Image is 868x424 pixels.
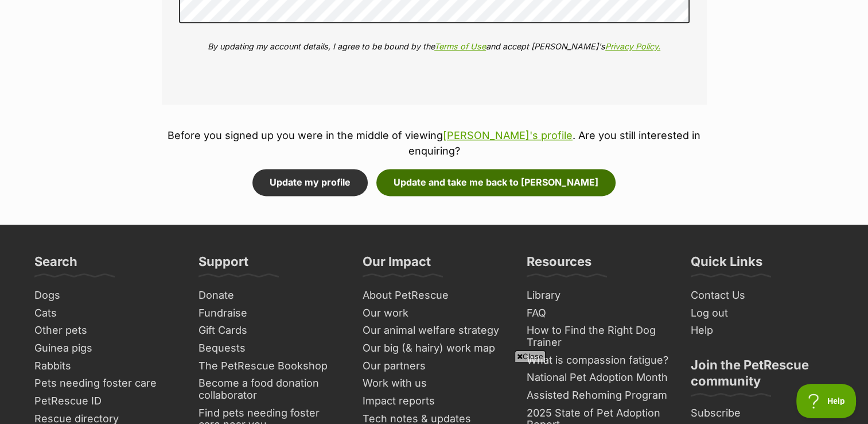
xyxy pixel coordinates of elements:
[686,304,839,322] a: Log out
[198,253,248,276] h3: Support
[30,287,182,304] a: Dogs
[30,375,182,392] a: Pets needing foster care
[194,287,347,304] a: Donate
[527,253,591,276] h3: Resources
[194,340,347,357] a: Bequests
[30,304,182,322] a: Cats
[691,253,762,276] h3: Quick Links
[162,128,707,159] p: Before you signed up you were in the middle of viewing . Are you still interested in enquiring?
[179,40,690,52] p: By updating my account details, I agree to be bound by the and accept [PERSON_NAME]'s
[34,253,77,276] h3: Search
[686,287,839,304] a: Contact Us
[358,357,511,375] a: Our partners
[443,129,573,141] a: [PERSON_NAME]'s profile
[363,253,431,276] h3: Our Impact
[796,384,857,418] iframe: Help Scout Beacon - Open
[358,322,511,340] a: Our animal welfare strategy
[30,357,182,375] a: Rabbits
[156,367,713,418] iframe: Advertisement
[194,322,347,340] a: Gift Cards
[30,392,182,410] a: PetRescue ID
[194,304,347,322] a: Fundraise
[252,169,368,195] button: Update my profile
[691,357,834,396] h3: Join the PetRescue community
[30,322,182,340] a: Other pets
[358,304,511,322] a: Our work
[358,340,511,357] a: Our big (& hairy) work map
[434,41,486,51] a: Terms of Use
[686,322,839,340] a: Help
[30,340,182,357] a: Guinea pigs
[376,169,616,195] button: Update and take me back to [PERSON_NAME]
[522,304,675,322] a: FAQ
[522,352,675,369] a: What is compassion fatigue?
[358,287,511,304] a: About PetRescue
[522,287,675,304] a: Library
[605,41,660,51] a: Privacy Policy.
[194,357,347,375] a: The PetRescue Bookshop
[686,404,839,422] a: Subscribe
[515,350,546,362] span: Close
[522,322,675,351] a: How to Find the Right Dog Trainer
